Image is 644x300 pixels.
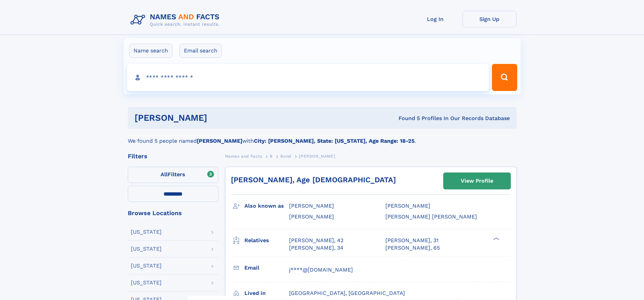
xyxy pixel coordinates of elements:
span: B [270,154,273,159]
span: All [161,171,168,178]
a: [PERSON_NAME], Age [DEMOGRAPHIC_DATA] [231,176,396,184]
label: Filters [128,167,218,183]
a: Bond [280,152,291,160]
span: [PERSON_NAME] [299,154,335,159]
img: Logo Names and Facts [128,11,225,29]
a: [PERSON_NAME], 42 [289,237,343,244]
span: [PERSON_NAME] [PERSON_NAME] [385,213,477,220]
button: Search Button [492,64,517,91]
h1: [PERSON_NAME] [135,114,303,122]
label: Name search [129,44,172,58]
b: City: [PERSON_NAME], State: [US_STATE], Age Range: 18-25 [254,138,414,144]
h3: Relatives [244,235,289,246]
a: [PERSON_NAME], 31 [385,237,438,244]
h3: Also known as [244,200,289,212]
span: [PERSON_NAME] [289,213,334,220]
div: Filters [128,153,218,159]
span: [GEOGRAPHIC_DATA], [GEOGRAPHIC_DATA] [289,290,405,296]
a: [PERSON_NAME], 65 [385,244,440,252]
div: [US_STATE] [131,229,162,235]
span: Bond [280,154,291,159]
div: View Profile [461,173,493,189]
div: We found 5 people named with . [128,129,517,145]
div: [US_STATE] [131,280,162,285]
b: [PERSON_NAME] [197,138,242,144]
a: [PERSON_NAME], 34 [289,244,343,252]
span: [PERSON_NAME] [289,203,334,209]
h3: Email [244,262,289,274]
div: Found 5 Profiles In Our Records Database [303,115,510,122]
label: Email search [180,44,222,58]
div: Browse Locations [128,210,218,216]
a: B [270,152,273,160]
h3: Lived in [244,287,289,299]
a: View Profile [444,173,510,189]
a: Sign Up [462,11,517,27]
a: Log In [408,11,462,27]
div: [US_STATE] [131,246,162,252]
span: [PERSON_NAME] [385,203,430,209]
input: search input [127,64,489,91]
div: ❯ [492,236,500,241]
a: Names and Facts [225,152,262,160]
div: [US_STATE] [131,263,162,269]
